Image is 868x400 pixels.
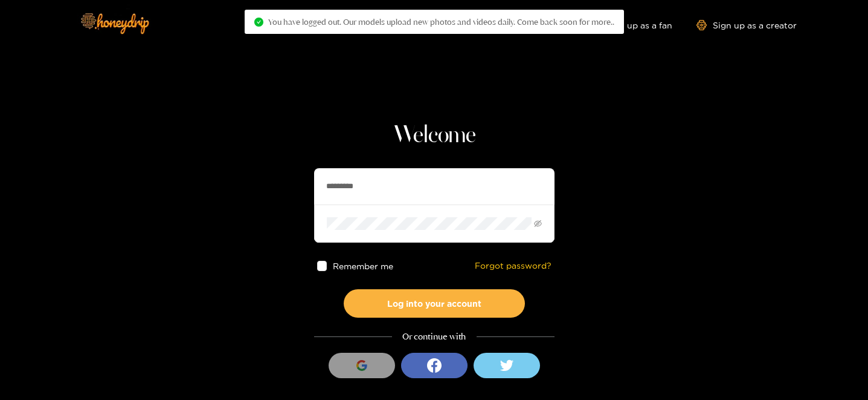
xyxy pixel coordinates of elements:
a: Sign up as a fan [590,20,672,30]
span: Remember me [333,261,393,270]
h1: Welcome [314,121,555,150]
span: You have logged out. Our models upload new photos and videos daily. Come back soon for more.. [268,17,614,27]
a: Forgot password? [475,261,551,271]
a: Sign up as a creator [696,20,797,30]
div: Or continue with [314,330,555,344]
span: check-circle [254,18,263,27]
span: eye-invisible [534,220,542,228]
button: Log into your account [344,289,525,318]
